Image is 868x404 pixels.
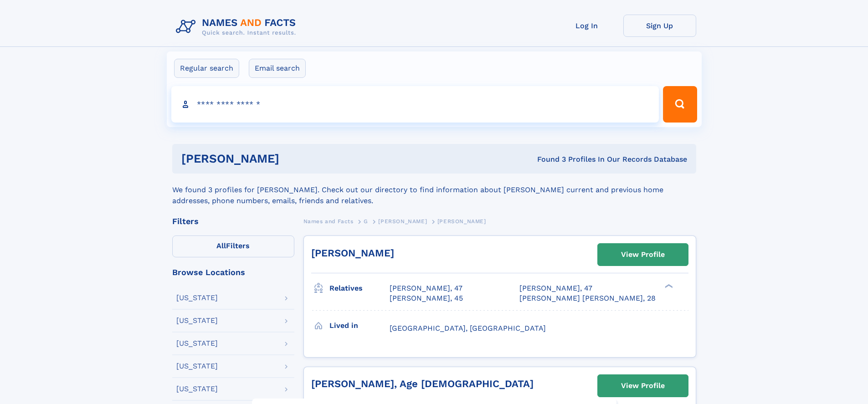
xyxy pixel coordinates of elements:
div: [US_STATE] [176,317,218,324]
a: G [364,215,368,227]
div: View Profile [621,375,665,396]
span: [GEOGRAPHIC_DATA], [GEOGRAPHIC_DATA] [390,324,546,332]
div: Browse Locations [172,268,294,276]
a: View Profile [598,375,688,397]
h1: [PERSON_NAME] [181,153,408,164]
button: Search Button [663,86,697,123]
label: Email search [249,59,306,78]
a: View Profile [598,244,688,266]
div: [US_STATE] [176,363,218,370]
a: [PERSON_NAME], 47 [519,283,592,293]
h3: Relatives [329,281,390,296]
a: [PERSON_NAME], 47 [390,283,462,293]
a: [PERSON_NAME] [311,247,394,259]
label: Filters [172,235,294,257]
div: Found 3 Profiles In Our Records Database [408,154,687,164]
a: Names and Facts [303,215,354,227]
a: Log In [550,15,623,37]
a: [PERSON_NAME], Age [DEMOGRAPHIC_DATA] [311,378,534,389]
div: [US_STATE] [176,340,218,347]
div: Filters [172,217,294,225]
a: [PERSON_NAME], 45 [390,293,463,303]
span: G [364,218,368,225]
div: We found 3 profiles for [PERSON_NAME]. Check out our directory to find information about [PERSON_... [172,174,696,206]
span: [PERSON_NAME] [378,218,427,225]
span: [PERSON_NAME] [437,218,486,225]
img: Logo Names and Facts [172,15,303,39]
label: Regular search [174,59,239,78]
div: ❯ [663,283,673,289]
h3: Lived in [329,318,390,333]
a: [PERSON_NAME] [PERSON_NAME], 28 [519,293,656,303]
a: Sign Up [623,15,696,37]
div: [US_STATE] [176,385,218,393]
input: search input [171,86,659,123]
div: [US_STATE] [176,294,218,302]
span: All [216,241,226,250]
a: [PERSON_NAME] [378,215,427,227]
div: View Profile [621,244,665,265]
